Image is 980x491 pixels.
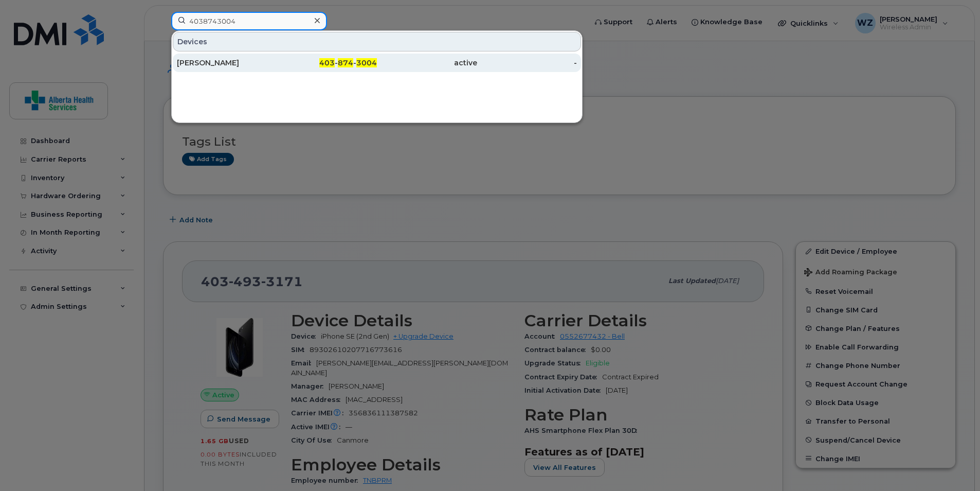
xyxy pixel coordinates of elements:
span: 874 [338,58,353,67]
span: 3004 [356,58,377,67]
a: [PERSON_NAME]403-874-3004active- [173,54,581,72]
div: active [377,58,477,68]
span: 403 [319,58,335,67]
div: Devices [173,32,581,51]
div: - - [277,58,377,68]
div: - [477,58,577,68]
div: [PERSON_NAME] [177,58,277,68]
